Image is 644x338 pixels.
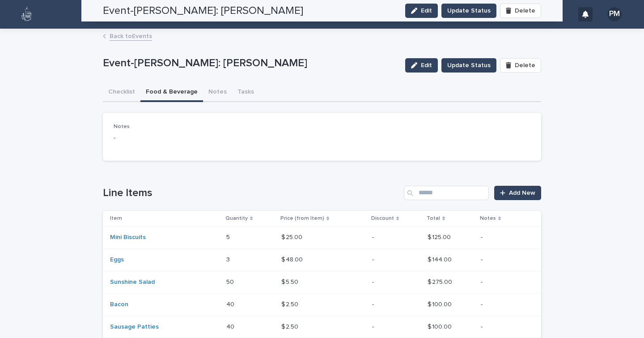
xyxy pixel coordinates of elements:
button: Notes [203,83,232,102]
h1: Line Items [103,187,400,200]
span: Add New [509,190,535,196]
p: 40 [226,321,236,331]
p: 50 [226,277,236,286]
button: Update Status [441,58,496,73]
a: Add New [494,186,541,200]
a: Mini Biscuits [110,234,146,241]
p: Discount [371,214,394,223]
p: $ 2.50 [281,299,300,308]
p: 5 [226,232,232,241]
p: 40 [226,299,236,308]
tr: Mini Biscuits 55 $ 25.00$ 25.00 -- $ 125.00$ 125.00 -- [103,227,541,249]
p: $ 2.50 [281,321,300,331]
p: $ 100.00 [428,299,453,308]
p: $ 144.00 [428,254,453,264]
p: $ 25.00 [281,232,304,241]
span: Notes [114,124,130,129]
p: - [372,299,376,308]
button: Tasks [232,83,259,102]
img: 80hjoBaRqlyywVK24fQd [18,5,36,23]
tr: Sausage Patties 4040 $ 2.50$ 2.50 -- $ 100.00$ 100.00 -- [103,316,541,338]
p: - [372,254,376,264]
a: Eggs [110,256,124,264]
p: Item [110,214,122,223]
p: Total [427,214,440,223]
tr: Bacon 4040 $ 2.50$ 2.50 -- $ 100.00$ 100.00 -- [103,293,541,316]
p: Notes [480,214,496,223]
p: - [114,133,530,143]
p: Quantity [225,214,248,223]
p: $ 125.00 [428,232,453,241]
tr: Eggs 33 $ 48.00$ 48.00 -- $ 144.00$ 144.00 -- [103,249,541,271]
div: PM [607,7,622,21]
p: - [481,321,484,331]
p: - [481,232,484,241]
p: - [481,277,484,286]
p: 3 [226,254,232,264]
button: Food & Beverage [140,83,203,102]
p: - [481,254,484,264]
p: $ 5.50 [281,277,300,286]
p: - [481,299,484,308]
a: Sunshine Salad [110,278,155,286]
a: Back toEvents [110,30,152,41]
button: Delete [500,58,541,73]
span: Update Status [447,61,491,70]
p: $ 100.00 [428,321,453,331]
p: Price (from Item) [280,214,324,223]
button: Checklist [103,83,140,102]
p: $ 48.00 [281,254,305,264]
p: Event-[PERSON_NAME]: [PERSON_NAME] [103,57,398,70]
button: Edit [405,58,438,73]
p: - [372,232,376,241]
tr: Sunshine Salad 5050 $ 5.50$ 5.50 -- $ 275.00$ 275.00 -- [103,271,541,293]
a: Sausage Patties [110,323,159,331]
span: Edit [421,62,432,68]
span: Delete [515,62,535,68]
a: Bacon [110,301,128,308]
p: - [372,277,376,286]
p: $ 275.00 [428,277,454,286]
p: - [372,321,376,331]
input: Search [404,186,489,200]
